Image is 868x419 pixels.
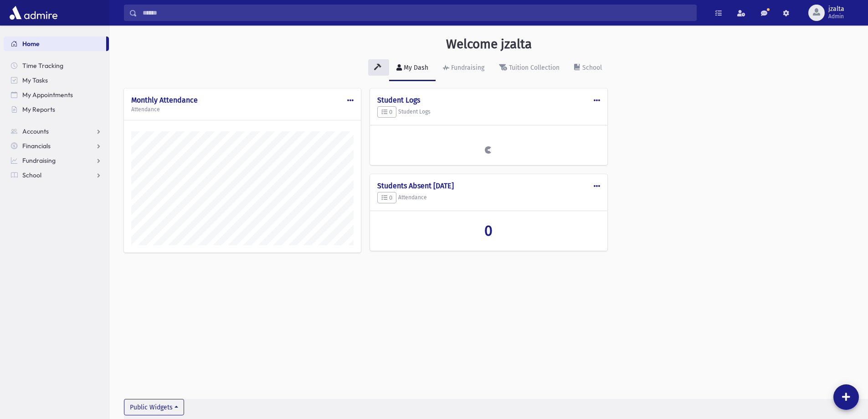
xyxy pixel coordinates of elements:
a: 0 [377,222,600,239]
a: Time Tracking [4,58,109,73]
div: Tuition Collection [507,64,560,72]
h5: Attendance [131,106,354,113]
h5: Student Logs [377,106,600,118]
a: Home [4,36,106,51]
span: My Tasks [22,76,48,84]
h3: Welcome jzalta [446,36,532,52]
a: Fundraising [436,56,492,81]
span: 0 [484,222,493,239]
a: School [567,56,609,81]
div: Fundraising [449,64,484,72]
span: Time Tracking [22,62,63,70]
span: Fundraising [22,156,56,165]
a: Fundraising [4,153,109,168]
h4: Monthly Attendance [131,96,354,104]
span: Accounts [22,127,49,135]
span: Financials [22,142,51,150]
div: My Dash [402,64,428,72]
img: AdmirePro [7,4,60,22]
h4: Students Absent [DATE] [377,181,600,190]
span: 0 [381,109,392,115]
a: Accounts [4,124,109,139]
a: My Reports [4,102,109,117]
div: School [580,64,602,72]
span: My Reports [22,105,55,114]
span: School [22,171,41,179]
input: Search [137,5,696,21]
button: 0 [377,192,396,204]
span: 0 [381,194,392,201]
button: Public Widgets [124,399,184,415]
a: School [4,168,109,182]
a: Tuition Collection [492,56,567,81]
h4: Student Logs [377,96,600,104]
span: My Appointments [22,91,73,99]
button: 0 [377,106,396,118]
span: Admin [828,13,844,20]
a: Financials [4,139,109,153]
a: My Appointments [4,88,109,102]
span: jzalta [828,5,844,13]
a: My Tasks [4,73,109,88]
a: My Dash [389,56,436,81]
h5: Attendance [377,192,600,204]
span: Home [22,40,40,48]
